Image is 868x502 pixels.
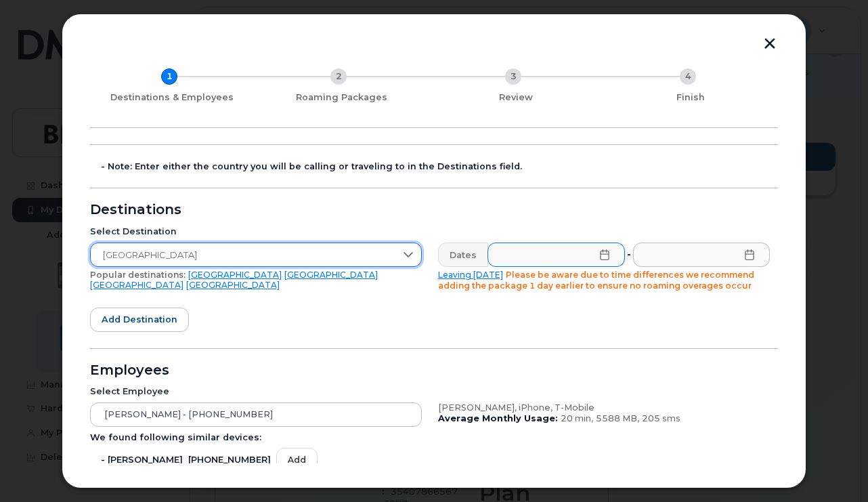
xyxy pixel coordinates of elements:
[101,161,778,172] div: - Note: Enter either the country you will be calling or traveling to in the Destinations field.
[276,448,318,472] button: Add
[330,68,347,85] div: 2
[91,243,395,268] span: India
[596,413,639,423] span: 5588 MB,
[90,432,422,443] div: We found following similar devices:
[90,365,778,376] div: Employees
[809,443,858,492] iframe: Messenger Launcher
[90,402,422,427] input: Search device
[188,270,282,280] a: [GEOGRAPHIC_DATA]
[633,243,771,267] input: Please fill out this field
[642,413,680,423] span: 205 sms
[609,92,773,103] div: Finish
[188,455,271,465] span: [PHONE_NUMBER]
[438,270,754,291] span: Please be aware due to time differences we recommend adding the package 1 day earlier to ensure n...
[90,386,422,397] div: Select Employee
[259,92,423,103] div: Roaming Packages
[624,243,634,267] div: -
[438,402,770,413] div: [PERSON_NAME], iPhone, T-Mobile
[284,270,378,280] a: [GEOGRAPHIC_DATA]
[438,413,558,423] b: Average Monthly Usage:
[680,68,696,85] div: 4
[186,280,280,290] a: [GEOGRAPHIC_DATA]
[561,413,593,423] span: 20 min,
[505,68,521,85] div: 3
[434,92,598,103] div: Review
[90,226,422,237] div: Select Destination
[90,205,778,215] div: Destinations
[438,270,503,280] a: Leaving [DATE]
[487,243,625,267] input: Please fill out this field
